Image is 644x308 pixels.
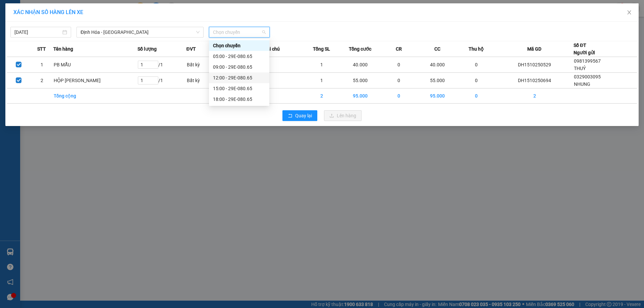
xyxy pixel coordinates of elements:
td: 0 [380,88,418,104]
button: rollbackQuay lại [282,110,317,121]
td: Bất kỳ [186,73,225,88]
td: 55.000 [418,73,457,88]
span: NHUNG [574,81,590,87]
td: / 1 [138,57,186,73]
button: uploadLên hàng [324,110,362,121]
td: DH1510250529 [495,57,574,73]
span: Mã GD [527,45,541,53]
td: 0 [380,57,418,73]
td: 55.000 [341,73,379,88]
td: DH1510250694 [495,73,574,88]
div: 18:00 - 29E-080.65 [213,96,265,103]
span: Thu hộ [469,45,484,53]
div: 05:00 - 29E-080.65 [213,53,265,60]
span: THUỶ [574,66,586,71]
td: Bất kỳ [186,57,225,73]
div: 09:00 - 29E-080.65 [213,63,265,71]
td: 40.000 [418,57,457,73]
span: Quay lại [295,112,312,119]
div: 12:00 - 29E-080.65 [213,74,265,81]
td: 0 [457,73,495,88]
span: CR [396,45,402,53]
span: Tổng cước [349,45,371,53]
td: 2 [302,88,341,104]
td: 0 [380,73,418,88]
b: GỬI : VP [GEOGRAPHIC_DATA] [8,46,100,68]
td: 0 [457,57,495,73]
span: rollback [288,113,292,119]
span: close [627,10,632,15]
div: Số ĐT Người gửi [574,42,595,56]
span: STT [37,45,46,53]
span: Định Hóa - Thái Nguyên [80,27,200,37]
td: HỘP [PERSON_NAME] [53,73,138,88]
td: 1 [30,57,53,73]
span: Số lượng [138,45,157,53]
img: logo.jpg [8,8,59,42]
td: / 1 [138,73,186,88]
span: 0329003095 [574,74,601,79]
td: PB MẪU [53,57,138,73]
div: 15:00 - 29E-080.65 [213,85,265,92]
td: Tổng cộng [53,88,138,104]
td: 1 [302,57,341,73]
td: --- [264,73,302,88]
span: XÁC NHẬN SỐ HÀNG LÊN XE [13,9,83,15]
td: --- [264,57,302,73]
div: Chọn chuyến [209,40,269,51]
td: 2 [30,73,53,88]
span: Tổng SL [313,45,330,53]
span: Ghi chú [264,45,280,53]
td: 40.000 [341,57,379,73]
td: 1 [302,73,341,88]
td: 95.000 [341,88,379,104]
div: Chọn chuyến [213,42,265,49]
button: Close [620,3,639,22]
span: 0981399567 [574,58,601,64]
span: Tên hàng [53,45,73,53]
td: 2 [495,88,574,104]
span: CC [434,45,440,53]
li: 271 - [PERSON_NAME] - [GEOGRAPHIC_DATA] - [GEOGRAPHIC_DATA] [63,16,280,25]
td: 0 [457,88,495,104]
span: ĐVT [186,45,196,53]
td: 95.000 [418,88,457,104]
input: 15/10/2025 [14,28,61,36]
span: Chọn chuyến [213,27,266,37]
span: down [196,30,200,34]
